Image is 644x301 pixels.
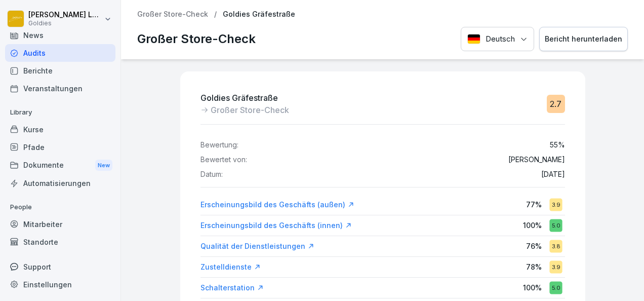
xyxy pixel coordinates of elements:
[5,80,115,97] a: Veranstaltungen
[200,200,354,210] a: Erscheinungsbild des Geschäfts (außen)
[95,160,112,171] div: New
[550,141,565,149] p: 55 %
[200,170,223,179] p: Datum:
[545,33,622,45] div: Bericht herunterladen
[28,11,102,19] p: [PERSON_NAME] Loska
[5,233,115,251] a: Standorte
[526,241,542,251] p: 76 %
[467,34,480,44] img: Deutsch
[539,27,628,52] button: Bericht herunterladen
[541,170,565,179] p: [DATE]
[508,156,565,164] p: [PERSON_NAME]
[5,199,115,215] p: People
[549,198,562,211] div: 3.9
[549,281,562,294] div: 5.0
[200,241,314,251] a: Qualität der Dienstleistungen
[200,262,261,272] a: Zustelldienste
[200,141,238,149] p: Bewertung:
[5,215,115,233] a: Mitarbeiter
[5,104,115,121] p: Library
[5,138,115,156] a: Pfade
[461,27,534,52] button: Language
[137,30,256,48] p: Großer Store-Check
[486,33,515,45] p: Deutsch
[200,92,289,104] p: Goldies Gräfestraße
[211,104,289,116] p: Großer Store-Check
[5,121,115,138] a: Kurse
[200,220,352,231] a: Erscheinungsbild des Geschäfts (innen)
[223,10,295,19] p: Goldies Gräfestraße
[5,174,115,192] a: Automatisierungen
[526,199,542,210] p: 77 %
[137,10,208,19] a: Großer Store-Check
[549,260,562,273] div: 3.9
[549,219,562,232] div: 5.0
[523,220,542,231] p: 100 %
[5,26,115,44] a: News
[5,156,115,175] div: Dokumente
[526,261,542,272] p: 78 %
[28,20,102,27] p: Goldies
[5,62,115,80] a: Berichte
[5,276,115,293] a: Einstellungen
[200,156,247,164] p: Bewertet von:
[547,95,565,113] div: 2.7
[549,240,562,252] div: 3.8
[200,283,264,293] a: Schalterstation
[5,44,115,62] a: Audits
[5,258,115,276] div: Support
[214,10,217,19] p: /
[523,282,542,293] p: 100 %
[5,156,115,175] a: DokumenteNew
